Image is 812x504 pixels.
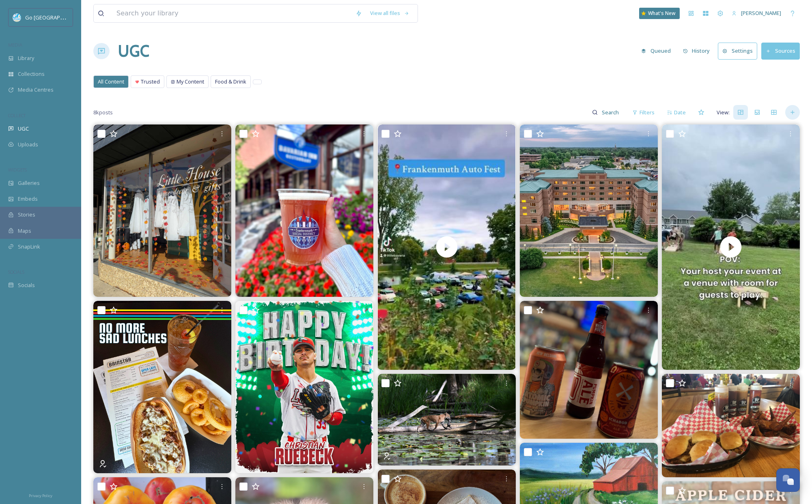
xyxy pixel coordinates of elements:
[8,112,26,118] span: COLLECT
[520,301,658,439] img: Tis’ the season here at the_diamondjims Just got in the Pumpkin Ale from #wholehogbrewery, The Ic...
[728,5,785,21] a: [PERSON_NAME]
[8,42,22,48] span: MEDIA
[118,39,149,63] a: UGC
[18,86,54,94] span: Media Centres
[8,269,24,275] span: SOCIALS
[718,43,757,59] button: Settings
[18,141,38,148] span: Uploads
[520,124,658,297] img: Behind our doors, discover the perfect balance of comfort, luxury, and convenience. Whether you’r...
[93,301,231,473] img: We’re here to brighten your day with fresh, satisfying eats that hit the spot. 🍔🥗🍟 #MidlandRestau...
[18,227,31,235] span: Maps
[18,54,34,62] span: Library
[18,195,38,203] span: Embeds
[679,43,718,59] a: History
[8,167,27,173] span: WIDGETS
[235,301,373,473] img: Happy Birthday, Christian! 🥳
[29,493,52,498] span: Privacy Policy
[662,124,800,369] img: thumbnail
[674,109,686,116] span: Date
[718,43,761,59] a: Settings
[741,9,781,17] span: [PERSON_NAME]
[29,490,52,500] a: Privacy Policy
[98,78,124,86] span: All Content
[18,211,35,219] span: Stories
[378,124,516,369] img: thumbnail
[598,104,624,120] input: Search
[679,43,714,59] button: History
[18,179,40,187] span: Galleries
[25,13,85,21] span: Go [GEOGRAPHIC_DATA]
[639,8,680,19] a: What's New
[141,78,160,86] span: Trusted
[93,124,231,297] img: Grab your ghouls and come to Downtown Bay City for the Fall Into Autumn Open House today & tomorr...
[378,124,516,369] video: Chrome, classics, & cruising… 🚘 Frankenmuth Auto Fest kicks off TODAY! 🏁 See our story for the sc...
[366,5,414,21] a: View all files
[18,125,29,133] span: UGC
[235,124,373,297] img: Frankenmuth Auto Fest has begun! 🚗💨 Soak up the sights and sounds of one of the country's finest ...
[18,281,35,289] span: Socials
[637,43,675,59] button: Queued
[761,43,800,59] button: Sources
[640,109,655,116] span: Filters
[378,374,516,466] img: CNC's Visitor Center will be closed tomorrow (9/4) due to an all staff training event. Trails and...
[637,43,679,59] a: Queued
[177,78,204,86] span: My Content
[717,109,730,116] span: View:
[18,70,45,78] span: Collections
[112,4,351,22] input: Search your library
[18,243,40,251] span: SnapLink
[662,374,800,477] img: Which is your favorite Wing Wednesday meal? Pulled Pork sliders or Jumbo Wings???
[776,468,800,492] button: Open Chat
[215,78,246,86] span: Food & Drink
[93,109,113,116] span: 8k posts
[662,124,800,369] video: From cornhole to croquet, we've got the outdoor space for your guests to have fun together. What'...
[13,13,21,21] img: GoGreatLogo_MISkies_RegionalTrails%20%281%29.png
